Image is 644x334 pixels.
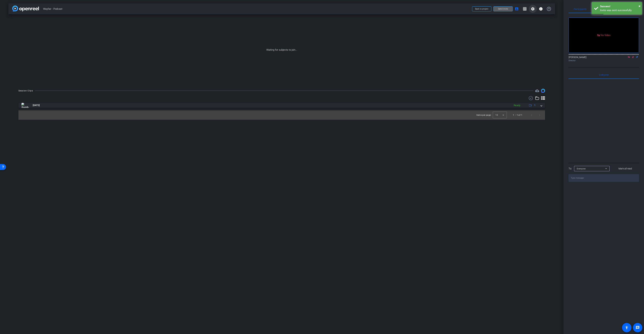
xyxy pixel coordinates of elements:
[639,4,640,9] button: Close
[531,7,535,11] mat-icon: settings
[43,6,470,12] span: Wayfair - Podcast
[18,103,545,108] mat-expansion-panel-header: thumb-nail[DATE]Ready1
[534,104,535,107] span: 1
[600,5,639,8] div: Success!
[612,166,639,172] button: Mark all read
[569,167,572,171] div: To:
[625,326,629,330] mat-icon: accessibility
[12,6,39,11] img: app-logo
[569,56,639,62] div: [PERSON_NAME]
[528,111,536,119] button: Previous page
[33,104,40,107] span: [DATE]
[535,89,539,93] span: Destinations for your clips
[577,168,586,170] span: Everyone
[523,7,527,11] mat-icon: grid_on
[599,74,609,76] span: Everyone
[21,103,29,108] img: thumb-nail
[636,326,640,330] mat-icon: message
[513,113,522,117] div: 1 – 1 of 1
[536,111,544,119] button: Next page
[476,113,491,117] div: Items per page:
[498,8,508,10] span: Send invite
[601,34,610,37] span: No Video
[639,4,640,8] span: ×
[600,8,639,12] div: Invite was sent successfully
[539,7,543,11] mat-icon: info
[512,104,522,107] div: Ready
[472,6,491,11] button: Back to project
[8,14,555,85] div: Waiting for subjects to join...
[535,89,539,93] mat-icon: cloud_upload
[18,89,33,92] div: Session Clips
[515,7,519,11] mat-icon: account_box
[541,89,545,93] img: Session clips
[493,6,513,11] button: Send invite
[569,59,639,62] div: Director
[619,167,632,170] span: Mark all read
[574,8,586,10] span: Participants
[475,8,488,10] span: Back to project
